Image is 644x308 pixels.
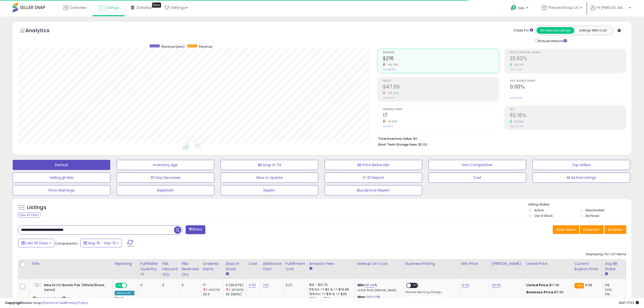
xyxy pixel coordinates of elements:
[162,44,185,49] span: Revenue (prev)
[586,252,626,257] div: Displaying 1 to 1 of 1 items
[70,5,86,10] span: Overview
[585,208,604,212] label: Deactivated
[117,173,214,183] button: 30 Day Decrease
[309,261,353,266] div: Amazon Fees
[115,261,136,266] div: Repricing
[357,295,400,304] div: %
[88,241,116,246] span: Aug-15 - Sep-13
[526,283,549,287] b: Listed Price:
[31,261,110,266] div: Title
[229,288,243,292] small: (-63.33%)
[575,283,584,288] small: FBA
[428,160,526,170] button: Non Competitive
[507,1,533,16] a: Help
[263,283,269,288] a: 1.00
[5,300,24,305] strong: Copyright
[357,295,366,299] b: Max:
[510,125,523,128] small: Prev: 43.48%
[461,261,488,266] div: Min Price
[510,112,626,119] h2: 62.16%
[248,283,256,288] a: 4.50
[140,261,158,272] div: Fulfillable Quantity
[510,84,626,91] h2: 0.00%
[182,283,197,287] div: 0
[605,288,612,292] small: (0%)
[383,96,395,99] small: Prev: $399
[25,27,59,35] h5: Analytics
[510,68,522,71] small: Prev: 17.16%
[383,68,396,71] small: Prev: $2,326
[357,283,400,292] div: %
[492,283,501,288] a: 25.00
[411,283,419,288] span: OFF
[355,259,403,279] th: The percentage added to the cost of goods (COGS) that forms the calculator for Min & Max prices.
[203,283,223,287] div: 17
[534,208,544,212] label: Active
[106,5,119,10] span: Listings
[248,261,258,266] div: Cost
[406,290,442,294] label: Business Repricing Strategy:
[418,142,427,147] span: $0.00
[605,261,623,272] div: Avg BB Share
[526,290,554,295] b: Business Price:
[309,292,351,296] div: 10% for >= $15 & <= $20
[378,142,418,147] b: Short Term Storage Fees:
[206,288,220,292] small: (-91.67%)
[32,283,43,288] img: 31e4Vzc6BIL._SL40_.jpg
[605,272,608,276] small: Avg BB Share.
[309,287,351,292] div: 5% for >= $0 & <= $14.99
[226,272,229,276] small: Days In Stock.
[162,261,177,277] div: FBA inbound Qty
[325,173,422,183] button: 0-20 Report
[27,204,46,211] h5: Listings
[378,135,623,141] li: $0
[406,261,457,266] div: Business Pricing
[510,51,626,54] span: Profit [PERSON_NAME]
[18,213,40,217] div: Clear All Filters
[186,225,205,234] button: Filters
[357,289,400,292] p: 21.92% Profit [PERSON_NAME]
[383,112,499,119] h2: 17
[325,160,422,170] button: BB Price Below Min
[162,283,176,287] div: 0
[531,38,573,44] div: Include Returns
[13,173,110,183] button: Selling @ Max
[461,283,470,288] a: 12.00
[383,80,499,82] span: Profit
[385,120,397,124] small: -91.67%
[152,3,161,8] div: Tooltip anchor
[221,185,318,195] button: Replen
[536,27,574,34] button: All Selected Listings
[532,160,630,170] button: Top Sellers
[574,27,612,34] button: Listings With Cost
[43,296,60,301] a: B0052UTVUI
[117,185,214,195] button: Replenish
[285,283,303,287] div: 3.27
[309,296,351,301] div: 17% for > $20
[221,160,318,170] button: BB Drop in 7d
[619,300,639,305] span: 2025-10-14 17:53 GMT
[226,292,246,297] div: 30 (100%)
[383,84,499,91] h2: $47.55
[510,96,522,99] small: Prev: 0.00%
[5,301,88,305] div: seller snap | |
[526,290,568,295] div: $11.99
[526,283,568,287] div: $17.08
[182,261,199,277] div: FBA Reserved Qty
[532,173,630,183] button: All Active Listings
[534,214,553,218] label: Out of Stock
[548,5,579,10] span: TheLionGroup US
[140,283,156,287] div: 0
[26,241,48,246] span: Last 30 Days
[18,239,54,247] button: Last 30 Days
[13,160,110,170] button: Default
[385,91,399,95] small: -88.09%
[383,51,499,54] span: Revenue
[428,173,526,183] button: Cost
[116,283,122,288] span: ON
[115,296,134,308] div: Preset:
[605,283,625,287] div: 0%
[126,283,134,288] span: OFF
[43,300,65,305] a: Terms of Use
[580,225,604,234] button: Columns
